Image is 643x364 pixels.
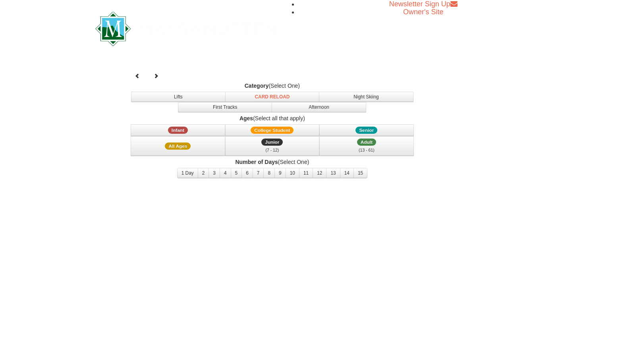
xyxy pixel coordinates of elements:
button: 11 [299,168,313,178]
button: 4 [220,168,231,178]
button: 6 [241,168,253,178]
button: Lifts [131,92,226,102]
button: 7 [253,168,264,178]
strong: Category [245,83,269,89]
img: Massanutten Resort Logo [95,12,277,46]
button: College Student [225,124,320,136]
button: 12 [313,168,326,178]
button: 14 [340,168,354,178]
span: College Student [251,127,294,134]
a: Massanutten Resort [95,18,277,37]
button: 10 [286,168,299,178]
span: All Ages [165,143,191,150]
button: Afternoon [272,102,366,112]
span: Infant [168,127,188,134]
strong: Ages [239,115,253,121]
button: Senior [319,124,414,136]
button: Adult (13 - 61) [319,136,414,156]
button: First Tracks [178,102,272,112]
div: (13 - 61) [324,146,409,154]
button: Card Reload [225,92,320,102]
div: (7 - 12) [230,146,315,154]
strong: Number of Days [235,159,278,165]
label: (Select all that apply) [129,114,415,122]
button: 8 [263,168,275,178]
span: Senior [355,127,377,134]
button: 3 [209,168,220,178]
button: 13 [326,168,340,178]
button: 2 [198,168,209,178]
button: 15 [353,168,367,178]
button: Junior (7 - 12) [225,136,320,156]
label: (Select One) [129,158,415,166]
button: Night Skiing [319,92,413,102]
label: (Select One) [129,82,415,90]
button: Infant [131,124,225,136]
button: 1 Day [177,168,198,178]
button: 5 [231,168,242,178]
a: Owner's Site [403,8,443,16]
button: 9 [274,168,286,178]
button: All Ages [131,136,225,156]
span: Junior [261,139,283,146]
span: Adult [357,139,376,146]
